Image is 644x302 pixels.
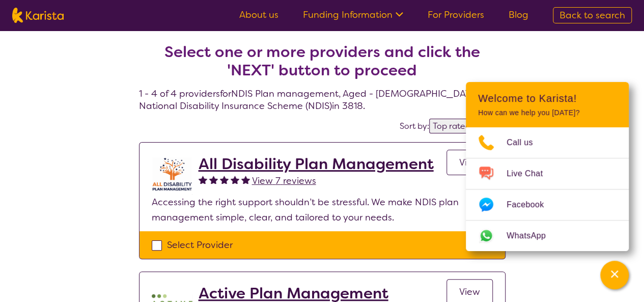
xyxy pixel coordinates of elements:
[152,195,493,225] p: Accessing the right support shouldn’t be stressful. We make NDIS plan management simple, clear, a...
[509,9,528,21] a: Blog
[239,9,278,21] a: About us
[559,9,625,21] span: Back to search
[220,175,229,184] img: fullstar
[507,228,558,243] span: WhatsApp
[428,9,484,21] a: For Providers
[507,166,555,181] span: Live Chat
[600,261,629,289] button: Channel Menu
[139,18,506,112] h4: 1 - 4 of 4 providers for NDIS Plan management , Aged - [DEMOGRAPHIC_DATA]+ , National Disability ...
[199,155,434,173] a: All Disability Plan Management
[459,156,480,169] span: View
[252,175,316,187] span: View 7 reviews
[466,221,629,251] a: Web link opens in a new tab.
[466,127,629,251] ul: Choose channel
[507,197,556,212] span: Facebook
[400,121,429,131] label: Sort by:
[466,82,629,251] div: Channel Menu
[209,175,218,184] img: fullstar
[303,9,403,21] a: Funding Information
[446,150,493,175] a: View
[12,8,64,23] img: Karista logo
[241,175,250,184] img: fullstar
[553,7,632,23] a: Back to search
[507,135,545,150] span: Call us
[478,92,617,104] h2: Welcome to Karista!
[478,108,617,117] p: How can we help you [DATE]?
[152,155,192,195] img: at5vqv0lot2lggohlylh.jpg
[252,173,316,188] a: View 7 reviews
[151,43,493,79] h2: Select one or more providers and click the 'NEXT' button to proceed
[231,175,239,184] img: fullstar
[459,286,480,298] span: View
[199,175,207,184] img: fullstar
